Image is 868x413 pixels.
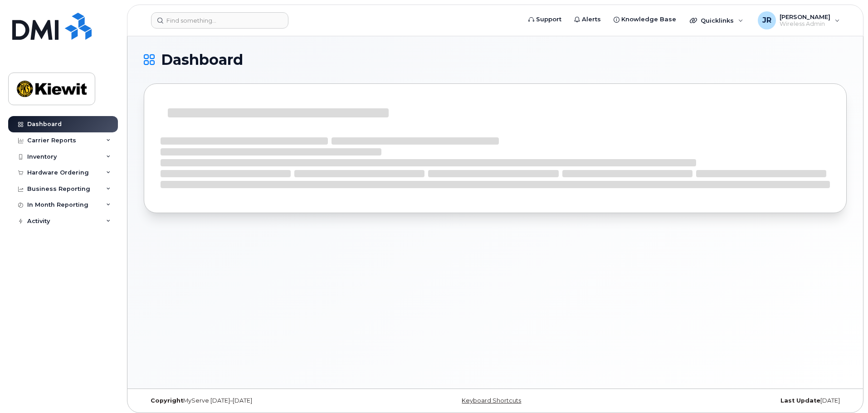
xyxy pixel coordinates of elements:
div: MyServe [DATE]–[DATE] [144,397,378,404]
strong: Copyright [151,397,183,404]
span: Dashboard [161,53,243,67]
strong: Last Update [780,397,820,404]
div: [DATE] [612,397,847,404]
a: Keyboard Shortcuts [462,397,521,404]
